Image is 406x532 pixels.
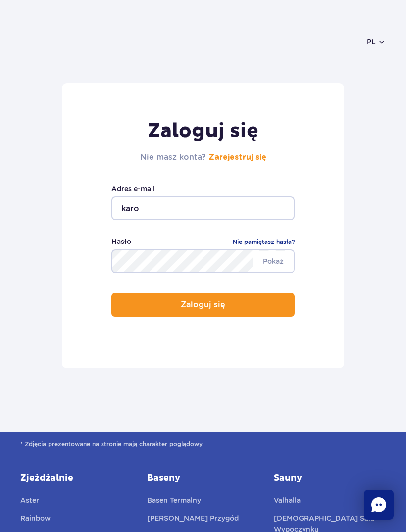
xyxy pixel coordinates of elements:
[147,495,201,509] a: Basen Termalny
[20,513,51,527] a: Rainbow
[20,495,39,509] a: Aster
[20,439,386,449] span: * Zdjęcia prezentowane na stronie mają charakter poglądowy.
[181,300,225,309] p: Zaloguj się
[147,472,259,484] a: Baseny
[233,237,295,247] a: Nie pamiętasz hasła?
[140,151,266,163] h2: Nie masz konta?
[111,183,295,194] label: Adres e-mail
[274,472,386,484] a: Sauny
[111,293,295,317] button: Zaloguj się
[274,495,301,509] a: Valhalla
[20,472,132,484] a: Zjeżdżalnie
[274,496,301,504] span: Valhalla
[111,236,131,247] label: Hasło
[147,513,239,527] a: [PERSON_NAME] Przygód
[253,251,294,272] span: Pokaż
[20,496,39,504] span: Aster
[20,514,51,522] span: Rainbow
[208,153,266,161] a: Zarejestruj się
[111,196,295,220] input: Wpisz swój adres e-mail
[140,119,266,144] h1: Zaloguj się
[364,490,394,520] div: Chat
[367,37,386,47] button: pl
